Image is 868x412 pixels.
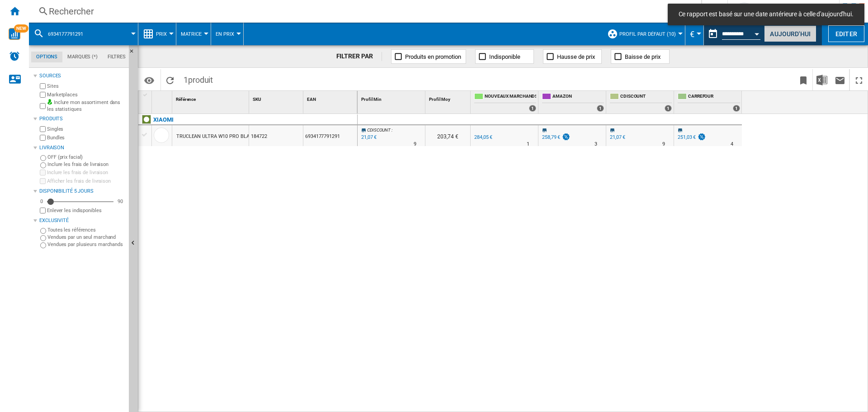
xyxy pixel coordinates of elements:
[764,25,816,42] button: Aujourd'hui
[156,31,167,37] span: Prix
[597,105,604,112] div: 1 offers sold by AMAZON
[153,114,173,125] div: Cliquez pour filtrer sur cette marque
[216,31,234,37] span: En Prix
[47,91,125,98] label: Marketplaces
[48,31,83,37] span: 6934177791291
[475,49,534,64] button: Indisponible
[794,69,812,90] button: Créer un favoris
[749,24,765,41] button: Open calendar
[179,69,217,88] span: 1
[336,52,382,61] div: FILTRER PAR
[816,75,827,85] img: excel-24x24.png
[39,115,125,123] div: Produits
[607,23,680,45] div: Profil par défaut (10)
[251,91,303,105] div: Sort None
[40,170,46,175] input: Inclure les frais de livraison
[685,23,704,45] md-menu: Currency
[47,197,113,206] md-slider: Disponibilité
[40,235,46,241] input: Vendues par un seul marchand
[47,134,125,141] label: Bundles
[303,125,357,146] div: 6934177791291
[38,198,45,205] div: 0
[473,133,492,142] div: 284,05 €
[188,75,213,85] span: produit
[143,23,171,45] div: Prix
[174,91,249,105] div: Sort None
[129,45,140,62] button: Masquer
[359,91,425,105] div: Sort None
[472,91,538,114] div: NOUVEAUX MARCHANDS 1 offers sold by NOUVEAUX MARCHANDS
[557,53,595,60] span: Hausse de prix
[47,99,125,113] label: Inclure mon assortiment dans les statistiques
[47,169,125,176] label: Inclure les frais de livraison
[140,72,158,88] button: Options
[529,105,536,112] div: 1 offers sold by NOUVEAUX MARCHANDS
[429,97,450,102] span: Profil Moy
[174,91,249,105] div: Référence Sort None
[253,97,261,102] span: SKU
[40,100,46,112] input: Inclure mon assortiment dans les statistiques
[620,93,672,101] span: CDISCOUNT
[619,23,680,45] button: Profil par défaut (10)
[47,227,125,233] label: Toutes les références
[40,162,46,168] input: Inclure les frais de livraison
[360,133,377,142] div: Mise à jour : mercredi 24 septembre 2025 02:00
[9,51,20,62] img: alerts-logo.svg
[392,128,392,133] span: :
[161,69,179,90] button: Recharger
[542,134,560,140] div: 258,79 €
[47,207,125,214] label: Enlever les indisponibles
[540,91,606,114] div: AMAZON 1 offers sold by AMAZON
[611,49,670,64] button: Baisse de prix
[427,91,470,105] div: Sort None
[39,188,125,195] div: Disponibilité 5 Jours
[305,91,357,105] div: Sort None
[619,31,676,37] span: Profil par défaut (10)
[427,91,470,105] div: Profil Moy Sort None
[156,23,171,45] button: Prix
[40,92,46,98] input: Marketplaces
[608,91,674,114] div: CDISCOUNT 1 offers sold by CDISCOUNT
[474,134,492,140] div: 284,05 €
[305,91,357,105] div: EAN Sort None
[47,241,125,248] label: Vendues par plusieurs marchands
[307,97,316,102] span: EAN
[690,23,699,45] button: €
[154,91,172,105] div: Sort None
[216,23,239,45] button: En Prix
[47,83,125,90] label: Sites
[414,140,416,149] div: Délai de livraison : 9 jours
[39,144,125,152] div: Livraison
[181,23,206,45] button: Matrice
[176,126,256,147] div: TRUCLEAN ULTRA W10 PRO BLANC
[14,24,28,33] span: NEW
[103,52,131,62] md-tab-item: Filtres
[541,133,571,142] div: 258,79 €
[39,72,125,80] div: Sources
[9,28,20,40] img: wise-card.svg
[831,69,849,90] button: Envoyer ce rapport par email
[485,93,536,101] span: NOUVEAUX MARCHANDS
[391,49,466,64] button: Produits en promotion
[813,69,831,90] button: Télécharger au format Excel
[40,83,46,89] input: Sites
[425,125,470,146] div: 203,74 €
[40,208,46,213] input: Afficher les frais de livraison
[489,53,520,60] span: Indisponible
[676,133,706,142] div: 251,03 €
[704,25,722,43] button: md-calendar
[40,242,46,248] input: Vendues par plusieurs marchands
[688,93,740,101] span: CARREFOUR
[527,140,529,149] div: Délai de livraison : 1 jour
[47,154,125,161] label: OFF (prix facial)
[359,91,425,105] div: Profil Min Sort None
[40,228,46,234] input: Toutes les références
[40,126,46,132] input: Singles
[676,91,742,114] div: CARREFOUR 1 offers sold by CARREFOUR
[678,134,696,140] div: 251,03 €
[625,53,660,60] span: Baisse de prix
[47,161,125,168] label: Inclure les frais de livraison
